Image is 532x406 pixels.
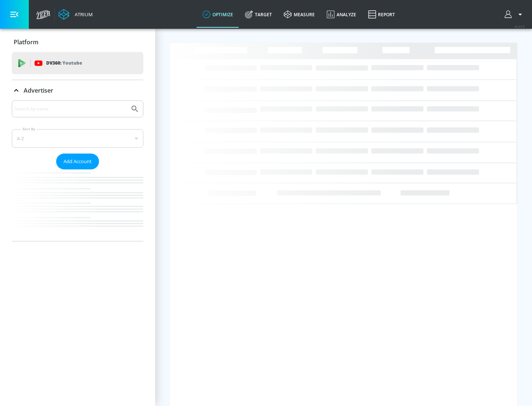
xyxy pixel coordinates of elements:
[46,59,82,67] p: DV360:
[56,154,99,169] button: Add Account
[24,86,53,94] p: Advertiser
[197,1,239,28] a: optimize
[12,32,143,52] div: Platform
[12,169,143,241] nav: list of Advertiser
[239,1,278,28] a: Target
[64,157,92,166] span: Add Account
[12,129,143,148] div: A-Z
[12,80,143,101] div: Advertiser
[12,100,143,241] div: Advertiser
[62,59,82,67] p: Youtube
[15,104,127,114] input: Search by name
[321,1,362,28] a: Analyze
[14,38,38,46] p: Platform
[72,11,93,18] div: Atrium
[21,127,37,131] label: Sort By
[514,24,525,28] span: v 4.33.5
[58,9,93,20] a: Atrium
[12,52,143,74] div: DV360: Youtube
[278,1,321,28] a: measure
[362,1,401,28] a: Report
